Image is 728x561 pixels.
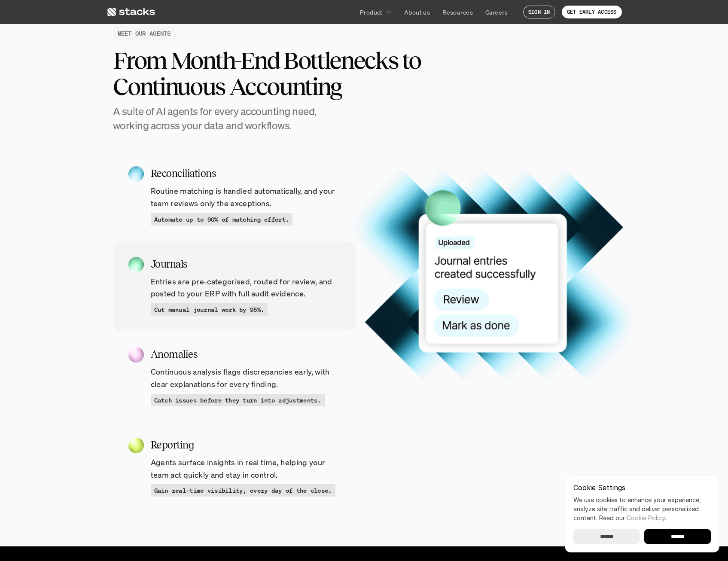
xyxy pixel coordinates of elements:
[360,8,383,17] p: Product
[573,484,711,491] p: Cookie Settings
[154,215,289,224] p: Automate up to 90% of matching effort.
[437,4,478,20] a: Resources
[151,347,340,362] h5: Anomalies
[523,6,555,18] a: SIGN IN
[562,6,622,18] a: GET EARLY ACCESS
[442,8,473,17] p: Resources
[113,104,336,133] h4: A suite of AI agents for every accounting need, working across your data and workflows.
[151,185,340,210] p: Routine matching is handled automatically, and your team reviews only the exceptions.
[151,256,340,272] h5: Journals
[118,29,171,38] h2: MEET OUR AGENTS
[404,8,430,17] p: About us
[151,166,340,181] h5: Reconciliations
[399,4,435,20] a: About us
[154,305,265,314] p: Cut manual journal work by 95%.
[151,456,340,481] p: Agents surface insights in real time, helping your team act quickly and stay in control.
[573,495,711,522] p: We use cookies to enhance your experience, analyze site traffic and deliver personalized content.
[151,437,340,453] h5: Reporting
[528,9,550,15] p: SIGN IN
[151,366,340,390] p: Continuous analysis flags discrepancies early, with clear explanations for every finding.
[154,486,332,495] p: Gain real-time visibility, every day of the close.
[113,47,474,100] h2: From Month-End Bottlenecks to Continuous Accounting
[627,514,665,521] a: Cookie Policy
[154,396,321,405] p: Catch issues before they turn into adjustments.
[480,4,513,20] a: Careers
[485,8,508,17] p: Careers
[567,9,617,15] p: GET EARLY ACCESS
[151,275,340,300] p: Entries are pre-categorised, routed for review, and posted to your ERP with full audit evidence.
[599,514,666,521] span: Read our .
